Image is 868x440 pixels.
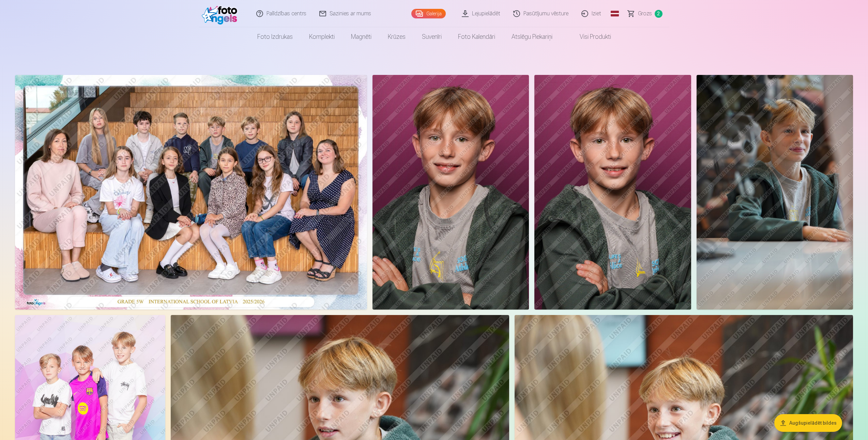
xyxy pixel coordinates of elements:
a: Foto izdrukas [249,27,301,46]
img: /fa1 [202,3,241,25]
a: Komplekti [301,27,343,46]
a: Foto kalendāri [450,27,503,46]
a: Galerija [411,9,446,18]
a: Atslēgu piekariņi [503,27,561,46]
a: Krūzes [380,27,414,46]
a: Suvenīri [414,27,450,46]
a: Visi produkti [561,27,619,46]
button: Augšupielādēt bildes [774,414,842,432]
span: 2 [655,10,663,18]
span: Grozs [638,10,652,18]
a: Magnēti [343,27,380,46]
